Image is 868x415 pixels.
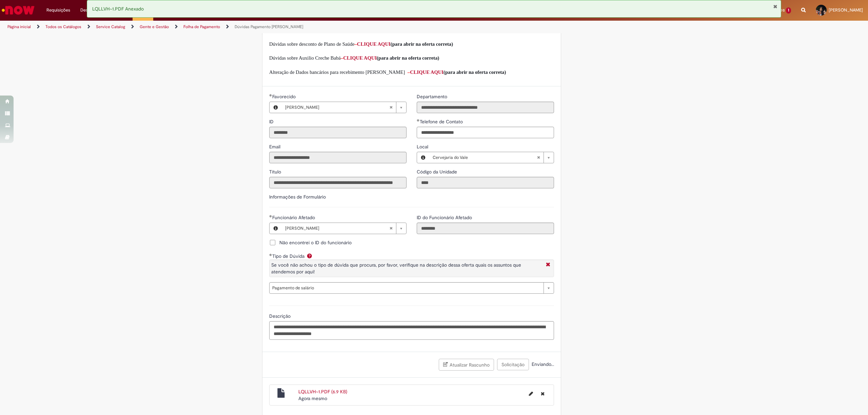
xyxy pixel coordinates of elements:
span: Pagamento de salário [272,283,540,293]
a: Folha de Pagamento [183,24,220,29]
button: Editar nome de arquivo LQLLVH~1.PDF [525,388,537,399]
span: Telefone de Contato [420,119,464,125]
label: Somente leitura - Email [269,143,282,150]
a: Cervejaria do ValeLimpar campo Local [429,152,554,163]
img: ServiceNow [1,3,36,17]
span: – [408,69,410,75]
input: ID do Funcionário Afetado [417,223,554,234]
span: Requisições [46,7,70,14]
span: Obrigatório Preenchido [269,253,272,256]
a: Todos os Catálogos [45,24,81,29]
span: Somente leitura - ID do Funcionário Afetado [417,214,473,221]
a: Dúvidas Pagamento [PERSON_NAME] [235,24,303,29]
span: Local [417,144,430,150]
span: Dúvidas sobre desconto de Plano de Saúde [269,41,355,47]
a: [PERSON_NAME]Limpar campo Funcionário Afetado [282,223,406,234]
a: CLIQUE AQUI [410,69,443,75]
button: Excluir LQLLVH~1.PDF [537,388,549,399]
span: Somente leitura - Email [269,144,282,150]
span: [PERSON_NAME] [285,223,389,234]
input: Departamento [417,102,554,113]
span: Descrição [269,313,292,319]
span: Somente leitura - ID [269,119,275,125]
abbr: Limpar campo Funcionário Afetado [386,223,396,234]
time: 28/08/2025 08:18:13 [298,395,327,401]
span: Alteração de Dados bancários para recebimento [PERSON_NAME] [269,69,405,75]
span: Não encontrei o ID do funcionário [279,239,352,246]
abbr: Limpar campo Local [533,152,544,163]
span: Obrigatório Preenchido [269,94,272,97]
span: Necessários - Favorecido [272,94,297,100]
span: – [341,55,343,61]
a: LQLLVH~1.PDF (6.9 KB) [298,389,347,395]
a: Página inicial [7,24,31,29]
i: Fechar More information Por question_tipo_de_duvida [544,262,552,269]
abbr: Limpar campo Favorecido [386,102,396,113]
label: Somente leitura - Departamento [417,93,449,100]
input: ID [269,127,407,138]
textarea: Descrição [269,321,554,340]
span: Obrigatório Preenchido [417,119,420,122]
span: Obrigatório Preenchido [269,215,272,217]
label: Somente leitura - ID [269,118,275,125]
a: CLIQUE AQUI [357,41,391,47]
button: Local, Visualizar este registro Cervejaria do Vale [417,152,429,163]
span: Dúvidas sobre Auxilio Creche Babá [269,55,341,61]
a: Service Catalog [96,24,125,29]
span: (para abrir na oferta correta) [443,69,506,75]
label: Informações de Formulário [269,194,326,200]
input: Telefone de Contato [417,127,554,138]
input: Email [269,152,407,163]
span: Somente leitura - Código da Unidade [417,169,458,175]
button: Favorecido, Visualizar este registro Sarah Santiago Faria [270,102,282,113]
span: [PERSON_NAME] [285,102,389,113]
span: Somente leitura - Departamento [417,94,449,100]
input: Código da Unidade [417,177,554,188]
span: Somente leitura - Título [269,169,282,175]
button: Funcionário Afetado, Visualizar este registro Sarah Santiago Faria [270,223,282,234]
a: Gente e Gestão [140,24,169,29]
span: Ajuda para Tipo de Dúvida [305,253,314,258]
span: [PERSON_NAME] [829,7,863,13]
label: Somente leitura - Código da Unidade [417,168,458,175]
span: Agora mesmo [298,395,327,401]
span: Necessários - Funcionário Afetado [272,214,316,221]
span: Se você não achou o tipo de dúvida que procura, por favor, verifique na descrição dessa oferta qu... [271,262,521,275]
a: [PERSON_NAME]Limpar campo Favorecido [282,102,406,113]
label: Somente leitura - Título [269,168,282,175]
span: Cervejaria do Vale [433,152,537,163]
input: Título [269,177,407,188]
a: CLIQUE AQUI [343,55,377,61]
span: 1 [786,7,791,14]
span: – [355,41,357,47]
button: Fechar Notificação [773,4,777,9]
span: Despesas Corporativas [80,7,127,14]
ul: Trilhas de página [5,21,574,33]
span: Enviando... [530,361,554,367]
span: (para abrir na oferta correta) [377,55,439,61]
span: (para abrir na oferta correta) [391,41,453,47]
span: Tipo de Dúvida [272,253,306,259]
span: LQLLVH~1.PDF Anexado [92,6,144,12]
